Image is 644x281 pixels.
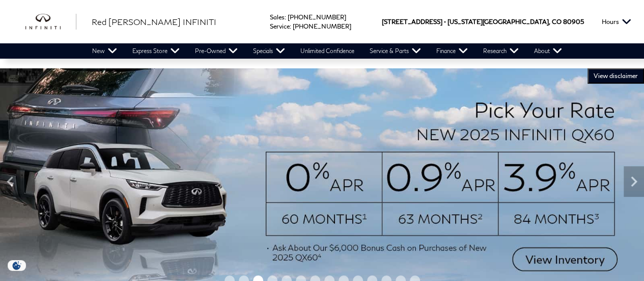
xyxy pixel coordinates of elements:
a: New [85,43,125,59]
a: Express Store [125,43,187,59]
a: Research [475,43,526,59]
a: Unlimited Confidence [293,43,362,59]
div: Next [624,166,644,197]
button: VIEW DISCLAIMER [587,68,644,84]
a: Red [PERSON_NAME] INFINITI [92,16,216,28]
span: : [285,13,286,21]
span: VIEW DISCLAIMER [594,72,638,80]
span: : [290,22,291,30]
a: Service & Parts [362,43,429,59]
a: infiniti [25,14,76,30]
nav: Main Navigation [85,43,570,59]
a: Pre-Owned [187,43,245,59]
a: [PHONE_NUMBER] [293,22,351,30]
a: [STREET_ADDRESS] • [US_STATE][GEOGRAPHIC_DATA], CO 80905 [382,18,584,25]
a: Specials [245,43,293,59]
img: Opt-Out Icon [5,260,29,271]
span: Sales [270,13,285,21]
span: Service [270,22,290,30]
a: About [526,43,570,59]
a: [PHONE_NUMBER] [288,13,346,21]
span: Red [PERSON_NAME] INFINITI [92,17,216,27]
a: Finance [429,43,475,59]
section: Click to Open Cookie Consent Modal [5,260,29,271]
img: INFINITI [25,14,76,30]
